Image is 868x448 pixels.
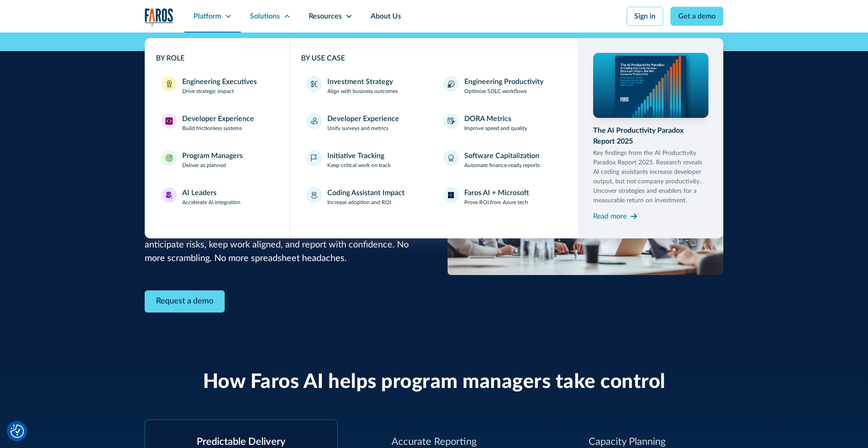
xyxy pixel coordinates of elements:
p: Align with business outcomes [327,87,398,95]
div: Resources [309,11,342,22]
div: Investment Strategy [327,76,393,87]
a: Investment StrategyAlign with business outcomes [301,71,431,101]
p: Build frictionless systems [182,124,242,132]
a: home [145,8,174,27]
p: Key findings from the AI Productivity Paradox Report 2025. Research reveals AI coding assistants ... [593,149,709,205]
a: Engineering ExecutivesEngineering ExecutivesDrive strategic impact [156,71,279,101]
div: BY ROLE [156,53,279,64]
div: AI Leaders [182,187,217,198]
div: Faros AI + Microsoft [464,187,529,198]
p: Unify surveys and metrics [327,124,388,132]
a: DORA MetricsImprove speed and quality [438,108,568,138]
a: Developer ExperienceUnify surveys and metrics [301,108,431,138]
p: Improve speed and quality [464,124,527,132]
p: Increase adoption and ROI [327,198,391,206]
a: Coding Assistant ImpactIncrease adoption and ROI [301,182,431,212]
div: Software Capitalization [464,150,539,161]
div: Developer Experience [182,113,254,124]
img: Revisit consent button [10,425,24,438]
div: Solutions [250,11,280,22]
div: Engineering Executives [182,76,257,87]
div: Program Managers [182,150,243,161]
img: Engineering Executives [165,80,173,88]
a: Developer ExperienceDeveloper ExperienceBuild frictionless systems [156,108,279,138]
div: Initiative Tracking [327,150,384,161]
p: Automate finance-ready reports [464,161,540,169]
h2: How Faros AI helps program managers take control [203,370,665,394]
a: Engineering ProductivityOptimize SDLC workflows [438,71,568,101]
div: DORA Metrics [464,113,511,124]
a: Program ManagersProgram ManagersDeliver as planned [156,145,279,175]
p: Keep critical work on track [327,161,391,169]
div: BY USE CASE [301,53,568,64]
img: Logo of the analytics and reporting company Faros. [145,8,174,27]
a: Sign in [627,7,663,26]
div: Developer Experience [327,113,399,124]
nav: Solutions [145,33,723,238]
div: Platform [193,11,221,22]
p: Deliver as planned [182,161,226,169]
div: Read more [593,211,627,222]
p: Prove ROI from Azure tech [464,198,528,206]
div: Engineering Productivity [464,76,543,87]
a: The AI Productivity Paradox Report 2025Key findings from the AI Productivity Paradox Report 2025.... [593,53,709,224]
div: The AI Productivity Paradox Report 2025 [593,125,709,147]
p: Accelerate AI integration [182,198,241,206]
a: Initiative TrackingKeep critical work on track [301,145,431,175]
a: Faros AI + MicrosoftProve ROI from Azure tech [438,182,568,212]
a: Contact Modal [145,290,225,313]
a: Get a demo [670,7,723,26]
img: AI Leaders [165,191,173,199]
p: Drive strategic impact [182,87,234,95]
a: Software CapitalizationAutomate finance-ready reports [438,145,568,175]
a: AI LeadersAI LeadersAccelerate AI integration [156,182,279,212]
img: Developer Experience [165,117,173,125]
div: Coding Assistant Impact [327,187,405,198]
img: Program Managers [165,154,173,162]
p: Optimize SDLC workflows [464,87,527,95]
button: Cookie Settings [10,425,24,438]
